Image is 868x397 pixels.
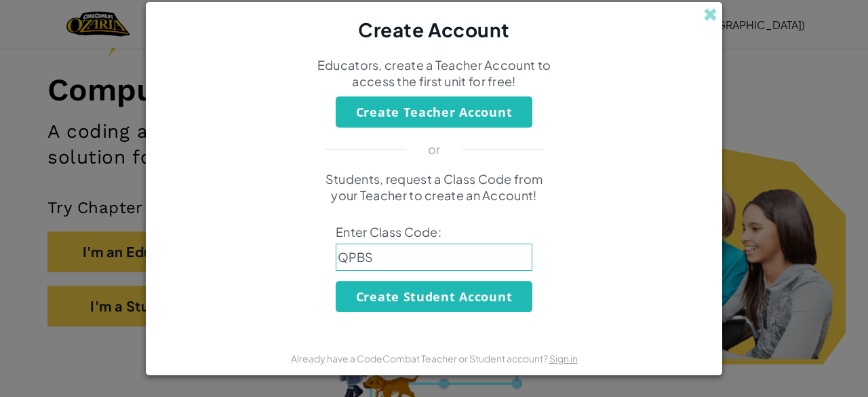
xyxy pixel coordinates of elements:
a: Sign in [549,352,578,364]
button: Create Teacher Account [336,96,532,128]
span: Create Account [358,18,510,41]
p: Educators, create a Teacher Account to access the first unit for free! [315,57,553,90]
p: or [428,141,441,157]
p: Students, request a Class Code from your Teacher to create an Account! [315,171,553,204]
span: Enter Class Code: [336,224,532,240]
button: Create Student Account [336,281,532,312]
span: Already have a CodeCombat Teacher or Student account? [291,352,549,364]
